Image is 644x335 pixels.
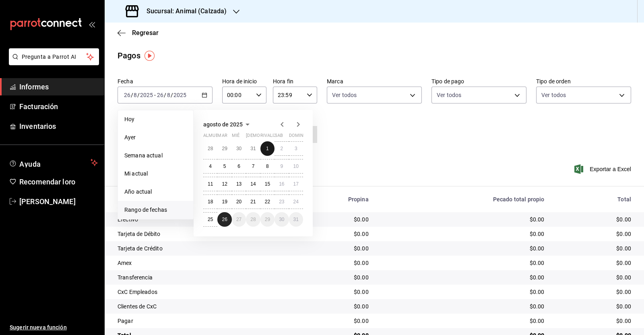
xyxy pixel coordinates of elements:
input: -- [133,92,137,98]
font: Ver todos [332,92,357,98]
font: Marca [327,78,343,85]
abbr: 9 de agosto de 2025 [280,163,283,169]
font: Transferencia [118,274,153,281]
button: 4 de agosto de 2025 [203,159,217,174]
abbr: 11 de agosto de 2025 [208,181,213,187]
font: $0.00 [354,303,369,310]
font: Clientes de CxC [118,303,157,310]
font: 14 [250,181,256,187]
font: Hoy [124,116,134,122]
button: 31 de julio de 2025 [246,141,260,156]
font: $0.00 [354,216,369,223]
font: Ayer [124,134,136,141]
button: 8 de agosto de 2025 [260,159,275,174]
button: 29 de agosto de 2025 [260,212,275,227]
font: 9 [280,163,283,169]
button: 25 de agosto de 2025 [203,212,217,227]
button: 24 de agosto de 2025 [289,194,303,209]
abbr: 19 de agosto de 2025 [222,199,227,205]
font: Ver todos [541,92,566,98]
button: 11 de agosto de 2025 [203,177,217,191]
font: 19 [222,199,227,205]
font: Pagos [118,51,140,60]
font: $0.00 [530,289,545,295]
abbr: 29 de julio de 2025 [222,146,227,151]
font: 10 [293,163,299,169]
font: $0.00 [354,245,369,252]
font: $0.00 [354,318,369,324]
font: $0.00 [530,216,545,223]
abbr: 21 de agosto de 2025 [250,199,256,205]
font: / [171,92,173,98]
abbr: 16 de agosto de 2025 [279,181,284,187]
abbr: 29 de agosto de 2025 [265,217,270,222]
abbr: 8 de agosto de 2025 [266,163,269,169]
font: $0.00 [354,289,369,295]
font: Total [617,196,631,203]
font: Sugerir nueva función [10,324,67,331]
abbr: 26 de agosto de 2025 [222,217,227,222]
font: $0.00 [616,260,631,266]
font: Ver todos [437,92,461,98]
button: agosto de 2025 [203,120,252,129]
font: 5 [223,163,226,169]
font: $0.00 [616,303,631,310]
font: Tarjeta de Débito [118,231,161,237]
button: Pregunta a Parrot AI [9,48,99,65]
abbr: 1 de agosto de 2025 [266,146,269,151]
font: agosto de 2025 [203,121,243,128]
abbr: 3 de agosto de 2025 [295,146,297,151]
button: 14 de agosto de 2025 [246,177,260,191]
font: $0.00 [530,303,545,310]
img: Marcador de información sobre herramientas [144,51,155,61]
abbr: 30 de julio de 2025 [236,146,242,151]
button: 23 de agosto de 2025 [275,194,289,209]
abbr: 7 de agosto de 2025 [252,163,255,169]
abbr: 28 de julio de 2025 [208,146,213,151]
font: Semana actual [124,152,163,159]
font: $0.00 [530,318,545,324]
font: $0.00 [354,231,369,237]
abbr: miércoles [232,133,239,141]
font: CxC Empleados [118,289,157,295]
abbr: 25 de agosto de 2025 [208,217,213,222]
font: dominio [289,133,308,138]
font: 27 [236,217,242,222]
font: Pagar [118,318,133,324]
font: Pecado total propio [493,196,545,203]
font: Facturación [19,102,58,111]
font: $0.00 [530,245,545,252]
font: Año actual [124,188,152,195]
font: [DEMOGRAPHIC_DATA] [246,133,293,138]
font: 15 [265,181,270,187]
input: -- [157,92,164,98]
font: 6 [237,163,240,169]
font: mié [232,133,239,138]
abbr: 15 de agosto de 2025 [265,181,270,187]
font: almuerzo [203,133,227,138]
button: 1 de agosto de 2025 [260,141,275,156]
button: 6 de agosto de 2025 [232,159,246,174]
abbr: 27 de agosto de 2025 [236,217,242,222]
font: sab [275,133,283,138]
abbr: domingo [289,133,308,141]
font: 28 [250,217,256,222]
abbr: 6 de agosto de 2025 [237,163,240,169]
font: Propina [348,196,369,203]
button: 27 de agosto de 2025 [232,212,246,227]
input: -- [124,92,131,98]
font: 20 [236,199,242,205]
font: $0.00 [530,231,545,237]
font: - [154,92,156,98]
button: 9 de agosto de 2025 [275,159,289,174]
font: Hora fin [273,78,293,85]
button: 15 de agosto de 2025 [260,177,275,191]
font: 4 [209,163,212,169]
font: / [131,92,133,98]
font: 7 [252,163,255,169]
font: 29 [265,217,270,222]
button: 3 de agosto de 2025 [289,141,303,156]
button: 21 de agosto de 2025 [246,194,260,209]
abbr: 28 de agosto de 2025 [250,217,256,222]
button: 12 de agosto de 2025 [217,177,231,191]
